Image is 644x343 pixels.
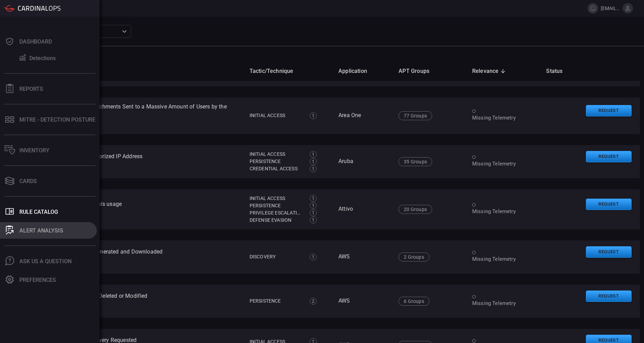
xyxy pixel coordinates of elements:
div: 1 [310,158,317,165]
div: Missing Telemetry [472,208,535,215]
div: Privilege Escalation [250,209,302,217]
div: Credential Access [250,165,302,172]
td: Area One - Suspicious Attachments Sent to a Massive Amount of Users by the Same Sender [28,97,244,134]
div: 35 Groups [399,157,432,166]
div: Persistence [250,158,302,165]
div: Missing Telemetry [472,256,535,263]
div: Defense Evasion [250,217,302,224]
td: AWS [333,285,393,318]
th: Tactic/Technique [244,61,333,81]
div: Initial Access [250,112,302,119]
div: Detections [29,55,56,61]
div: Initial Access [250,151,302,158]
div: Initial Access [250,195,302,202]
div: Reports [19,86,43,92]
td: AWS [333,240,393,274]
div: Missing Telemetry [472,300,535,307]
div: 6 Groups [399,297,429,306]
div: 1 [310,112,317,119]
button: Request [586,290,632,302]
td: Area One [333,97,393,134]
div: 2 Groups [399,253,429,261]
span: Application [338,67,376,75]
td: Attivo [333,189,393,229]
div: 2 [310,298,317,305]
td: AWS - IAM Group Created, Deleted or Modified [28,285,244,318]
div: Persistence [250,202,302,209]
div: 1 [310,165,317,172]
div: Preferences [19,277,56,283]
div: Persistence [250,297,302,305]
div: Rule Catalog [19,209,58,215]
div: Dashboard [19,38,52,45]
div: 20 Groups [399,205,432,214]
td: AWS - Credential Report Generated and Downloaded [28,240,244,274]
td: Aruba [333,145,393,178]
span: Relevance [472,67,508,75]
div: ALERT ANALYSIS [19,227,63,234]
button: Request [586,105,632,116]
th: APT Groups [393,61,467,81]
div: Discovery [250,253,302,260]
div: 1 [310,151,317,158]
button: Request [586,151,632,162]
div: Missing Telemetry [472,114,535,122]
div: Cards [19,178,37,184]
div: Ask Us A Question [19,258,72,265]
td: Attivo - Deceptive credentials usage [28,189,244,229]
div: 1 [310,209,317,216]
button: Request [586,246,632,258]
div: 77 Groups [399,111,432,120]
td: Aruba - Login from Unauthorized IP Address [28,145,244,178]
div: MITRE - Detection Posture [19,116,95,123]
span: [EMAIL_ADDRESS][DOMAIN_NAME] [601,6,620,11]
div: 1 [310,217,317,223]
div: Missing Telemetry [472,160,535,168]
div: Inventory [19,147,49,154]
div: 1 [310,202,317,209]
span: Status [546,67,571,75]
div: 1 [310,254,317,260]
button: Request [586,199,632,210]
div: 1 [310,195,317,202]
